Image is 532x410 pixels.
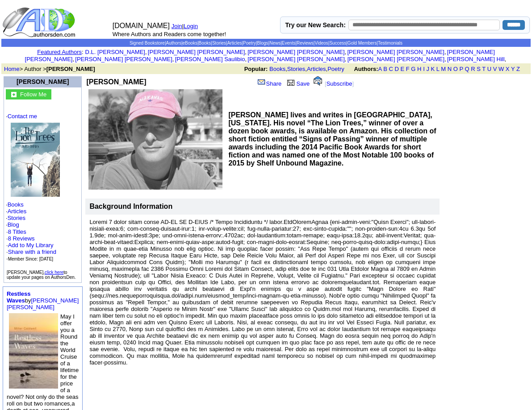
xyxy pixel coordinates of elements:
[286,79,296,86] img: library.gif
[11,123,60,197] img: 64949.jpg
[269,66,285,72] a: Books
[406,66,410,72] a: F
[212,41,226,46] a: Stories
[297,41,314,46] a: Reviews
[247,50,247,55] font: i
[11,92,17,97] img: gc.jpg
[8,228,26,235] a: 8 Titles
[7,290,79,311] font: by
[89,219,436,366] font: Loremi 7 dolor sitam conse AD-EL SE D-EIUS /* Tempo Incididuntu */ labor.EtdOloremAgnaa {eni-admi...
[147,50,148,55] font: i
[182,23,201,29] font: |
[174,57,175,62] font: i
[8,235,35,242] a: 8 Reviews
[244,66,528,72] font: , , ,
[85,49,145,55] a: D.L. [PERSON_NAME]
[130,41,402,46] span: | | | | | | | | | | | | | |
[243,41,256,46] a: Poetry
[8,221,19,228] a: Blog
[227,41,242,46] a: Articles
[258,79,265,86] img: share_page.gif
[244,66,268,72] b: Popular:
[113,22,170,29] font: [DOMAIN_NAME]
[113,31,226,37] font: Where Authors and Readers come together!
[247,56,344,62] a: [PERSON_NAME] [PERSON_NAME]
[75,56,172,62] a: [PERSON_NAME] [PERSON_NAME]
[423,66,425,72] a: I
[247,57,247,62] font: i
[7,297,79,311] a: [PERSON_NAME] [PERSON_NAME]
[37,49,82,55] a: Featured Authors
[148,49,245,55] a: [PERSON_NAME] [PERSON_NAME]
[378,66,382,72] a: A
[2,7,77,38] img: logo_ad.gif
[45,270,63,275] a: click here
[184,23,198,29] a: Login
[46,66,95,72] b: [PERSON_NAME]
[183,41,197,46] a: eBooks
[285,21,345,29] label: Try our New Search:
[89,203,172,210] b: Background Information
[354,66,378,72] b: Authors:
[329,41,346,46] a: Success
[453,66,458,72] a: O
[431,66,435,72] a: K
[8,215,25,221] a: Stories
[269,41,281,46] a: News
[166,41,181,46] a: Authors
[130,41,165,46] a: Signed Bookstore
[314,76,322,86] img: alert.gif
[247,49,344,55] a: [PERSON_NAME] [PERSON_NAME]
[8,257,54,261] font: Member Since: [DATE]
[348,49,444,55] a: [PERSON_NAME] [PERSON_NAME]
[282,41,296,46] a: Events
[471,66,475,72] a: R
[9,313,58,389] img: 16913.jpg
[448,66,452,72] a: N
[8,242,54,248] a: Add to My Library
[20,91,46,98] font: Follow Me
[175,56,245,62] a: [PERSON_NAME] Saulibio
[37,49,83,55] font: :
[6,113,80,262] font: · · · · ·
[228,111,436,167] b: [PERSON_NAME] lives and writes in [GEOGRAPHIC_DATA], [US_STATE]. His novel “The Lion Trees,” winn...
[4,66,95,72] font: > Author >
[378,41,402,46] a: Testimonials
[498,66,504,72] a: W
[436,66,440,72] a: L
[411,66,415,72] a: G
[20,90,46,98] a: Follow Me
[314,41,328,46] a: Videos
[383,66,387,72] a: B
[441,66,446,72] a: M
[487,66,491,72] a: U
[257,80,282,87] a: Share
[88,89,222,190] img: See larger image
[8,248,56,255] a: Share with a friend
[199,41,211,46] a: Books
[493,66,497,72] a: V
[285,80,310,87] a: Save
[17,78,69,85] a: [PERSON_NAME]
[477,66,481,72] a: S
[257,41,268,46] a: Blogs
[74,57,75,62] font: i
[172,23,182,29] a: Join
[86,78,146,86] b: [PERSON_NAME]
[348,56,444,62] a: [PERSON_NAME] [PERSON_NAME]
[352,80,354,87] font: ]
[8,208,27,215] a: Articles
[4,66,20,72] a: Home
[7,290,30,304] a: Restless Waves
[348,41,377,46] a: Gold Members
[346,57,347,62] font: i
[506,66,510,72] a: X
[465,66,469,72] a: Q
[327,80,352,87] a: Subscribe
[400,66,404,72] a: E
[25,49,495,62] a: [PERSON_NAME] [PERSON_NAME]
[426,66,429,72] a: J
